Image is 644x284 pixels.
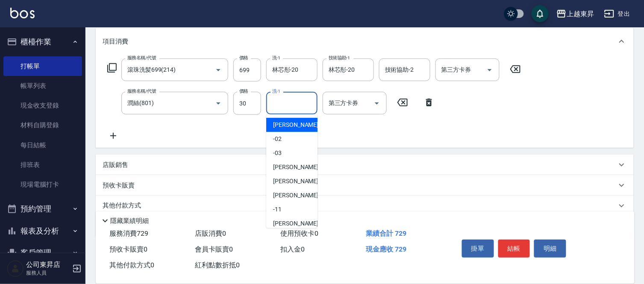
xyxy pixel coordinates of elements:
span: -11 [273,205,282,214]
button: 上越東昇 [553,5,597,23]
button: 掛單 [462,240,494,258]
div: 上越東昇 [567,9,594,19]
label: 技術協助-1 [329,55,350,61]
label: 洗-1 [272,88,280,94]
button: 登出 [601,6,634,22]
span: -02 [273,135,282,143]
span: 業績合計 729 [366,229,406,237]
button: 報表及分析 [3,220,82,242]
div: 其他付款方式 [96,196,634,216]
span: -03 [273,149,282,158]
span: 會員卡販賣 0 [195,245,233,253]
a: 帳單列表 [3,76,82,96]
span: [PERSON_NAME] -08 [273,191,327,200]
label: 價格 [239,55,248,61]
a: 現金收支登錄 [3,96,82,115]
div: 項目消費 [96,28,634,55]
button: Open [370,97,384,110]
label: 價格 [239,88,248,94]
button: Open [212,97,225,110]
span: [PERSON_NAME] -0 [273,120,323,129]
label: 服務名稱/代號 [127,55,156,61]
span: [PERSON_NAME] -04 [273,163,327,172]
span: 其他付款方式 0 [109,261,154,269]
div: 預收卡販賣 [96,175,634,196]
p: 項目消費 [103,37,128,46]
img: Person [7,260,24,277]
label: 洗-1 [272,55,280,61]
button: 結帳 [498,240,530,258]
button: Open [212,63,225,77]
button: Open [483,63,497,77]
span: 預收卡販賣 0 [109,245,147,253]
h5: 公司東昇店 [26,261,70,269]
img: Logo [10,8,35,18]
span: 現金應收 729 [366,245,406,253]
div: 店販銷售 [96,155,634,175]
a: 排班表 [3,155,82,175]
button: 客戶管理 [3,242,82,264]
button: 明細 [534,240,566,258]
button: 預約管理 [3,198,82,220]
p: 店販銷售 [103,161,128,170]
label: 服務名稱/代號 [127,88,156,94]
button: 櫃檯作業 [3,31,82,53]
span: 扣入金 0 [280,245,305,253]
p: 服務人員 [26,269,70,277]
p: 預收卡販賣 [103,181,135,190]
p: 其他付款方式 [103,201,145,211]
span: [PERSON_NAME] -07 [273,177,327,186]
button: save [532,5,549,22]
a: 每日結帳 [3,135,82,155]
span: 服務消費 729 [109,229,148,237]
a: 材料自購登錄 [3,115,82,135]
span: 紅利點數折抵 0 [195,261,240,269]
a: 現場電腦打卡 [3,175,82,194]
p: 隱藏業績明細 [110,217,149,225]
span: 使用預收卡 0 [280,229,318,237]
span: 店販消費 0 [195,229,226,237]
a: 打帳單 [3,56,82,76]
span: [PERSON_NAME] -14 [273,219,327,228]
